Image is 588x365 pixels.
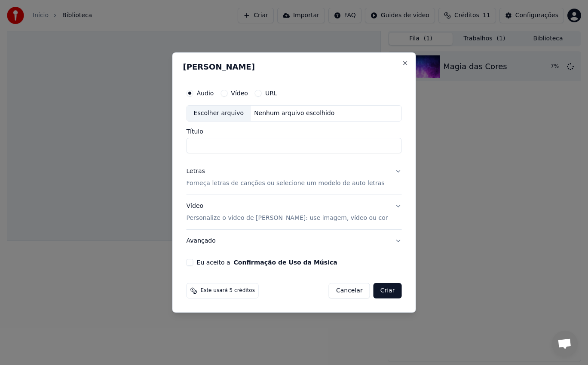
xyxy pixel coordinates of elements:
p: Forneça letras de canções ou selecione um modelo de auto letras [187,179,385,188]
label: Áudio [197,90,214,96]
p: Personalize o vídeo de [PERSON_NAME]: use imagem, vídeo ou cor [187,214,388,222]
button: Cancelar [329,283,370,298]
div: Letras [187,167,205,176]
button: Criar [374,283,402,298]
button: VídeoPersonalize o vídeo de [PERSON_NAME]: use imagem, vídeo ou cor [187,195,402,229]
div: Nenhum arquivo escolhido [251,109,338,118]
div: Vídeo [187,202,388,222]
div: Escolher arquivo [187,106,251,121]
label: Título [187,128,402,134]
button: Avançado [187,230,402,252]
span: Este usará 5 créditos [201,287,255,294]
button: LetrasForneça letras de canções ou selecione um modelo de auto letras [187,160,402,195]
button: Eu aceito a [234,259,337,265]
label: Eu aceito a [197,259,337,265]
label: URL [265,90,277,96]
h2: [PERSON_NAME] [183,63,405,71]
label: Vídeo [231,90,248,96]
